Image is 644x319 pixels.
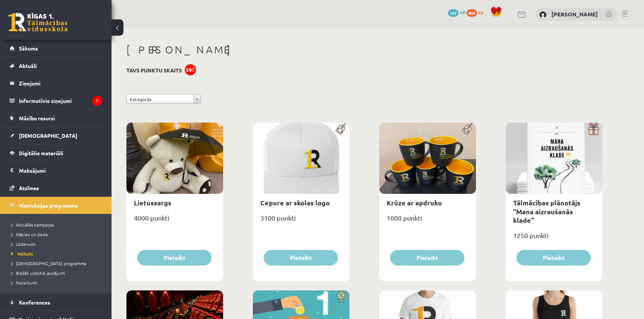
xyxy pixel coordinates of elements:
a: Krūze ar apdruku [387,198,442,207]
a: Mācību resursi [10,110,102,127]
span: Motivācijas programma [19,202,78,209]
a: Sākums [10,40,102,57]
span: xp [478,9,483,15]
span: Sākums [19,45,38,52]
a: Uzdevumi [11,241,104,247]
a: Mācies un ziedo [11,231,104,238]
h3: Tavs punktu skaits [126,67,182,74]
div: 1250 punkti [506,229,602,248]
button: Pieteikt [264,250,338,266]
div: 3100 punkti [253,212,350,230]
a: Maksājumi [10,162,102,179]
img: Populāra prece [459,123,476,135]
a: Atzīmes [10,179,102,196]
a: Veikals [11,250,104,257]
div: 1000 punkti [379,212,476,230]
div: 4000 punkti [126,212,223,230]
span: 597 [448,9,458,17]
img: Atlaide [333,290,350,303]
a: 804 xp [467,9,487,15]
a: 597 mP [448,9,466,15]
img: Dāvana ar pārsteigumu [586,123,602,135]
legend: Maksājumi [19,162,102,179]
div: 597 [185,64,196,75]
span: Konferences [19,299,50,306]
a: [DEMOGRAPHIC_DATA] programma [11,260,104,267]
span: Noteikumi [11,280,37,286]
span: Uzdevumi [11,241,36,247]
a: Tālmācības plānotājs "Mana aizraušanās klade" [513,198,580,224]
a: Aktuālās kampaņas [11,221,104,228]
span: Aktuālās kampaņas [11,222,54,228]
span: Digitālie materiāli [19,150,63,156]
button: Pieteikt [137,250,212,266]
button: Pieteikt [390,250,464,266]
span: [DEMOGRAPHIC_DATA] programma [11,260,86,266]
a: Digitālie materiāli [10,144,102,162]
a: Rīgas 1. Tālmācības vidusskola [8,13,68,32]
a: Lietussargs [134,198,171,207]
span: Biežāk uzdotie jautājumi [11,270,65,276]
span: Aktuāli [19,62,37,69]
span: Kategorija [130,94,191,104]
span: Veikals [11,251,33,257]
a: Noteikumi [11,279,104,286]
a: Konferences [10,294,102,311]
span: 804 [467,9,477,17]
a: [DEMOGRAPHIC_DATA] [10,127,102,144]
a: Ziņojumi [10,75,102,92]
a: Motivācijas programma [10,197,102,214]
span: Mācies un ziedo [11,231,48,237]
img: Bruno Trukšāns [539,11,547,19]
h1: [PERSON_NAME] [126,43,602,56]
legend: Informatīvie ziņojumi [19,92,102,109]
span: [DEMOGRAPHIC_DATA] [19,132,77,139]
a: Aktuāli [10,57,102,74]
a: [PERSON_NAME] [551,10,598,18]
legend: Ziņojumi [19,75,102,92]
button: Pieteikt [516,250,591,266]
a: Informatīvie ziņojumi1 [10,92,102,109]
a: Kategorija [126,94,201,104]
a: Cepure ar skolas logo [260,198,330,207]
i: 1 [92,96,102,106]
span: Atzīmes [19,185,39,191]
img: Populāra prece [333,123,350,135]
a: Biežāk uzdotie jautājumi [11,270,104,276]
span: mP [460,9,466,15]
span: Mācību resursi [19,115,55,121]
